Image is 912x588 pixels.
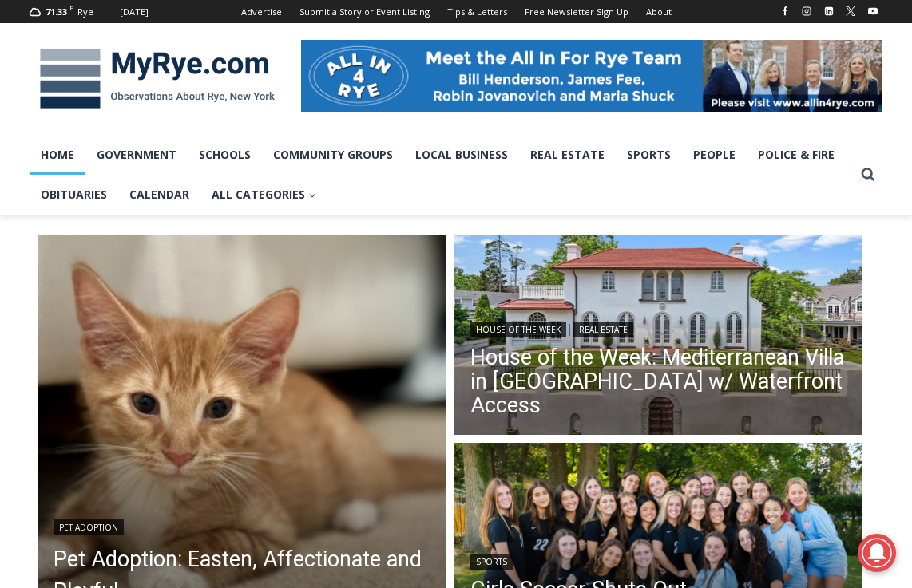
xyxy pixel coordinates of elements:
[301,40,882,112] img: All in for Rye
[118,175,200,215] a: Calendar
[454,235,863,439] a: Read More House of the Week: Mediterranean Villa in Mamaroneck w/ Waterfront Access
[46,6,67,18] span: 71.33
[188,135,262,175] a: Schools
[454,235,863,439] img: 514 Alda Road, Mamaroneck
[747,135,846,175] a: Police & Fire
[200,175,327,215] a: All Categories
[775,2,795,21] a: Facebook
[30,37,285,120] img: MyRye.com
[69,3,73,12] span: F
[30,135,85,175] a: Home
[30,135,854,215] nav: Primary Navigation
[470,322,566,337] a: House of the Week
[841,2,860,21] a: X
[30,175,118,215] a: Obituaries
[470,318,847,337] div: |
[519,135,616,175] a: Real Estate
[262,135,404,175] a: Community Groups
[470,345,847,417] a: House of the Week: Mediterranean Villa in [GEOGRAPHIC_DATA] w/ Waterfront Access
[77,5,93,19] div: Rye
[212,186,316,203] span: All Categories
[54,519,124,535] a: Pet Adoption
[404,135,519,175] a: Local Business
[682,135,747,175] a: People
[797,2,816,21] a: Instagram
[120,5,149,19] div: [DATE]
[85,135,188,175] a: Government
[573,322,633,337] a: Real Estate
[819,2,839,21] a: Linkedin
[616,135,682,175] a: Sports
[863,2,882,21] a: YouTube
[470,554,513,570] a: Sports
[854,160,882,189] button: View Search Form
